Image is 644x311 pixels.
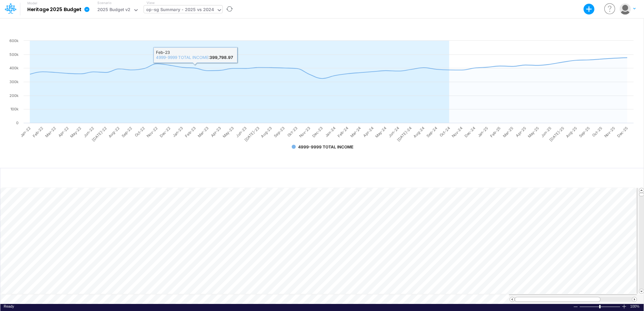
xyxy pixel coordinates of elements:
text: [DATE]-25 [549,126,565,142]
label: View [147,0,154,5]
text: Aug-22 [107,126,121,139]
text: Jan-25 [477,126,489,138]
text: Aug-24 [412,126,425,139]
text: May-24 [374,126,387,139]
text: Jun-22 [83,126,95,138]
text: Feb-23 [184,126,197,138]
div: Zoom level [630,304,640,309]
text: Apr-25 [515,126,527,138]
div: Zoom [579,304,621,309]
text: Apr-24 [362,126,375,138]
label: Scenario [97,0,111,5]
div: op-sg Summary - 2025 vs 2024 [146,6,214,14]
text: Feb-25 [489,126,502,138]
text: Dec-23 [311,126,324,138]
text: [DATE]-24 [396,126,413,142]
text: Mar-24 [349,126,362,138]
text: Nov-23 [298,126,311,138]
text: 200k [9,93,19,98]
text: Sep-24 [425,126,438,138]
text: [DATE]-22 [91,126,107,142]
div: 2025 Budget v2 [97,6,131,14]
div: In Ready mode [4,304,14,309]
div: Zoom Out [573,304,578,309]
text: Jan-23 [172,126,184,138]
text: 400k [9,66,19,70]
text: Dec-22 [159,126,171,138]
text: Dec-24 [464,126,476,138]
text: Oct-25 [591,126,603,138]
text: Jun-25 [540,126,552,138]
text: Jun-23 [235,126,247,138]
text: Sep-22 [121,126,133,138]
text: May-23 [222,126,235,139]
text: [DATE]-23 [244,126,260,142]
text: Apr-22 [57,126,70,138]
text: Aug-23 [260,126,273,139]
text: Sep-23 [273,126,286,138]
text: 300k [9,79,19,84]
text: Aug-25 [565,126,578,139]
text: Mar-25 [502,126,514,138]
text: Jan-22 [19,126,32,138]
text: Mar-22 [44,126,57,138]
text: Nov-24 [451,126,463,138]
text: Nov-22 [146,126,159,138]
text: Apr-23 [210,126,222,138]
text: Jan-24 [324,126,336,138]
span: 100% [630,304,640,309]
text: 600k [9,38,19,43]
text: Oct-23 [286,126,298,138]
b: Heritage 2025 Budget [27,7,82,13]
span: Ready [4,304,14,308]
label: Model [27,1,37,5]
text: 0 [16,120,19,125]
div: Zoom In [621,304,627,309]
text: 4999-9999 TOTAL INCOME [298,144,353,149]
text: Jun-24 [387,126,400,138]
text: 100k [10,107,19,111]
text: May-22 [69,126,83,139]
text: Dec-25 [616,126,629,138]
text: 500k [9,52,19,57]
div: Zoom [599,305,601,308]
text: May-25 [527,126,540,139]
text: Oct-24 [439,126,451,138]
text: Feb-24 [336,126,349,138]
text: Sep-25 [578,126,590,138]
text: Oct-22 [134,126,146,138]
text: Feb-22 [32,126,44,138]
text: Mar-23 [197,126,209,138]
text: Nov-25 [603,126,616,138]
